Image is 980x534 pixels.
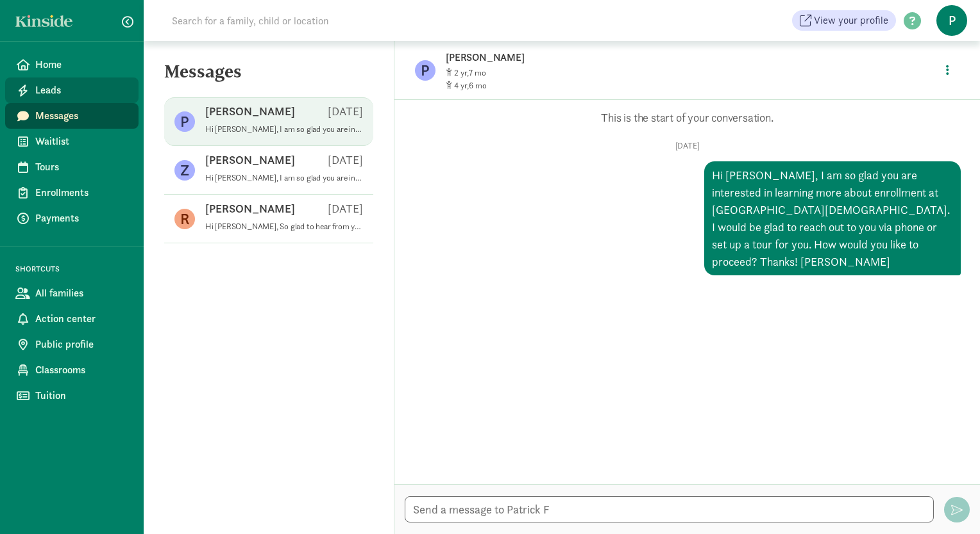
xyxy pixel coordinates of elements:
span: 4 [454,80,469,91]
p: Hi [PERSON_NAME], I am so glad you are interested in learning more about enrollment at [GEOGRAPHI... [205,173,363,183]
a: Messages [5,103,139,129]
p: [DATE] [328,104,363,119]
span: View your profile [814,13,888,28]
p: [DATE] [328,152,363,168]
span: Payments [35,211,128,226]
p: [PERSON_NAME] [205,104,295,119]
a: Home [5,52,139,77]
a: View your profile [792,10,896,31]
span: Messages [35,108,128,124]
span: Tours [35,159,128,175]
a: Classrooms [5,357,139,383]
input: Search for a family, child or location [164,8,524,33]
figure: R [174,209,195,229]
p: [DATE] [414,141,961,151]
span: 2 [454,67,469,78]
h5: Messages [144,61,394,92]
span: Leads [35,83,128,98]
span: Action center [35,311,128,327]
span: 6 [469,80,487,91]
div: Hi [PERSON_NAME], I am so glad you are interested in learning more about enrollment at [GEOGRAPHI... [704,161,961,275]
span: Tuition [35,388,128,403]
p: [DATE] [328,201,363,216]
a: All families [5,280,139,306]
a: Action center [5,306,139,332]
a: Leads [5,77,139,103]
a: Public profile [5,332,139,357]
a: Tours [5,154,139,180]
p: This is the start of your conversation. [414,110,961,125]
figure: P [415,60,435,81]
span: Enrollments [35,185,128,200]
a: Enrollments [5,180,139,206]
span: P [936,5,967,36]
span: All families [35,286,128,301]
p: Hi [PERSON_NAME], So glad to hear from you about learning more about Wallingford [DEMOGRAPHIC_DAT... [205,222,363,232]
p: [PERSON_NAME] [446,49,850,67]
span: Home [35,57,128,72]
a: Waitlist [5,129,139,154]
p: Hi [PERSON_NAME], I am so glad you are interested in learning more about enrollment at [GEOGRAPHI... [205,124,363,134]
span: Public profile [35,337,128,352]
p: [PERSON_NAME] [205,152,295,168]
a: Payments [5,206,139,231]
figure: Z [174,160,195,181]
figure: P [174,111,195,132]
span: Waitlist [35,134,128,149]
a: Tuition [5,383,139,409]
p: [PERSON_NAME] [205,201,295,216]
span: 7 [469,67,486,78]
span: Classrooms [35,362,128,378]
